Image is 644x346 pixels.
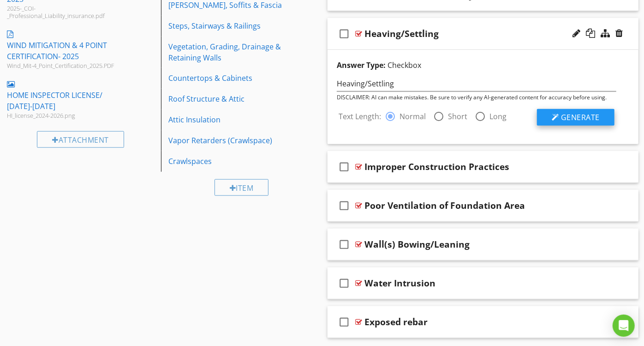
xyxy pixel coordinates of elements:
[400,112,426,121] label: Normal
[537,109,614,126] button: Generate
[337,76,616,91] input: Enter a few words (ex: leaky kitchen faucet)
[561,112,600,122] span: Generate
[37,131,124,148] div: Attachment
[2,74,161,124] a: Home Inspector License/ [DATE]-[DATE] HI_license_2024-2026.png
[337,156,352,178] i: check_box_outline_blank
[168,73,283,84] div: Countertops & Cabinets
[7,90,122,112] div: Home Inspector License/ [DATE]-[DATE]
[7,62,122,69] div: Wind_Mit-4_Point_Certification_2025.PDF
[489,112,507,121] label: Long
[337,272,352,294] i: check_box_outline_blank
[364,278,435,289] div: Water Intrusion
[337,60,386,70] strong: Answer Type:
[448,112,467,121] label: Short
[364,200,525,211] div: Poor Ventilation of Foundation Area
[7,112,122,119] div: HI_license_2024-2026.png
[364,316,428,328] div: Exposed rebar
[7,5,122,19] div: 2025-_COI-_Professional_Liability_insurance.pdf
[337,93,616,102] div: DISCLAIMER: AI can make mistakes. Be sure to verify any AI-generated content for accuracy before ...
[168,41,283,63] div: Vegetation, Grading, Drainage & Retaining Walls
[613,315,635,337] div: Open Intercom Messenger
[215,179,269,196] div: Item
[364,28,439,39] div: Heaving/Settling
[337,311,352,333] i: check_box_outline_blank
[168,135,283,146] div: Vapor Retarders (Crawlspace)
[168,20,283,31] div: Steps, Stairways & Railings
[388,60,421,70] span: Checkbox
[337,23,352,45] i: check_box_outline_blank
[7,40,122,62] div: Wind Mitigation & 4 Point Certification- 2025
[168,156,283,167] div: Crawlspaces
[2,24,161,74] a: Wind Mitigation & 4 Point Certification- 2025 Wind_Mit-4_Point_Certification_2025.PDF
[364,239,470,250] div: Wall(s) Bowing/Leaning
[168,93,283,104] div: Roof Structure & Attic
[337,194,352,217] i: check_box_outline_blank
[364,161,509,172] div: Improper Construction Practices
[339,111,385,122] label: Text Length:
[337,233,352,255] i: check_box_outline_blank
[168,114,283,125] div: Attic Insulation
